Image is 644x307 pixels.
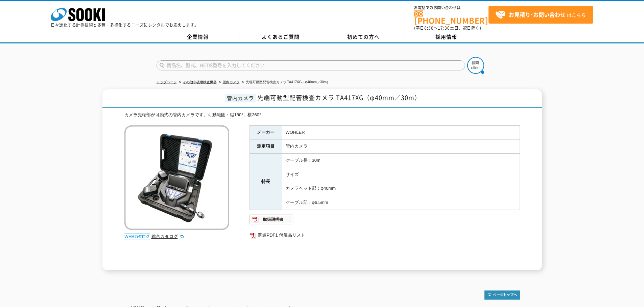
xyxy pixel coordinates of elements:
td: WOHLER [282,125,520,140]
img: 先端可動型配管検査カメラ TA417XG（φ40mm／30m） [124,125,229,230]
img: トップページへ [484,290,520,300]
img: btn_search.png [467,57,484,74]
img: webカタログ [124,233,150,240]
a: 採用情報 [405,32,488,42]
td: 管内カメラ [282,140,520,154]
a: その他非破壊検査機器 [183,80,217,84]
a: [PHONE_NUMBER] [414,10,488,24]
a: 総合カタログ [151,234,185,239]
a: 関連PDF1 付属品リスト [249,231,520,240]
span: お電話でのお問い合わせは [414,6,488,10]
div: カメラ先端部が可動式の管内カメラです。可動範囲：縦180°、横360° [124,112,520,119]
span: 管内カメラ [225,94,256,102]
a: 初めての方へ [322,32,405,42]
th: メーカー [249,125,282,140]
input: 商品名、型式、NETIS番号を入力してください [157,60,465,70]
span: はこちら [495,10,586,20]
td: ケーブル長：30m サイズ カメラヘッド部：φ40mm ケーブル部：φ6.5mm [282,154,520,210]
p: 日々進化する計測技術と多種・多様化するニーズにレンタルでお応えします。 [51,23,199,27]
span: 先端可動型配管検査カメラ TA417XG（φ40mm／30m） [257,93,421,102]
th: 測定項目 [249,140,282,154]
span: 17:30 [438,25,450,31]
span: 8:50 [424,25,434,31]
a: トップページ [157,80,177,84]
a: 企業情報 [157,32,239,42]
span: (平日 ～ 土日、祝日除く) [414,25,481,31]
a: 取扱説明書 [249,218,294,223]
a: お見積り･お問い合わせはこちら [488,6,593,24]
strong: お見積り･お問い合わせ [509,10,566,19]
a: よくあるご質問 [239,32,322,42]
span: 初めての方へ [347,33,380,40]
li: 先端可動型配管検査カメラ TA417XG（φ40mm／30m） [241,79,330,86]
img: 取扱説明書 [249,214,294,225]
th: 特長 [249,154,282,210]
a: 管内カメラ [223,80,240,84]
